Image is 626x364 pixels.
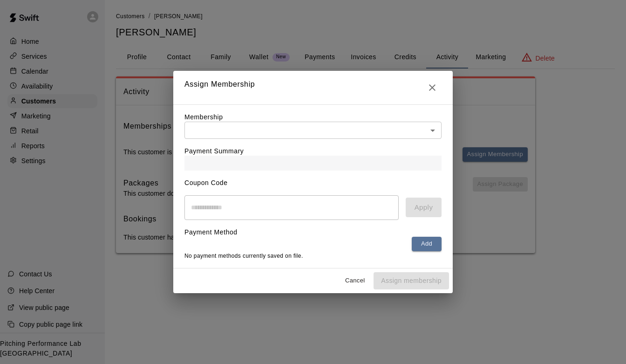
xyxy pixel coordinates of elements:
[184,113,223,121] label: Membership
[412,237,442,251] button: Add
[423,78,442,97] button: Close
[184,179,228,186] label: Coupon Code
[184,253,303,259] span: No payment methods currently saved on file.
[173,71,453,104] h2: Assign Membership
[184,147,244,155] label: Payment Summary
[184,228,238,236] label: Payment Method
[340,274,370,288] button: Cancel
